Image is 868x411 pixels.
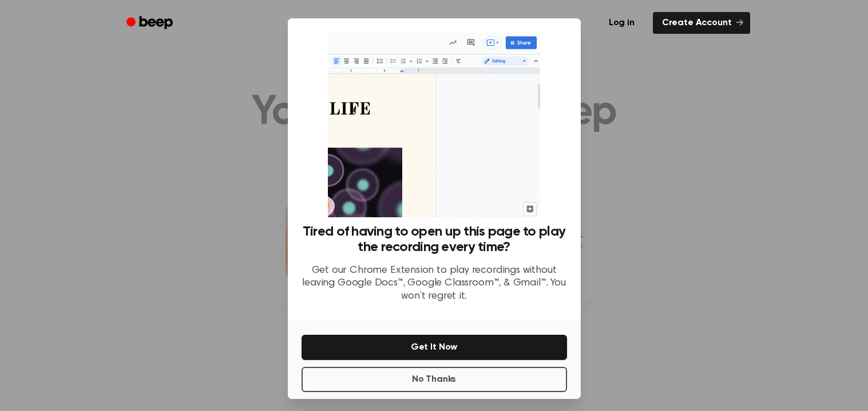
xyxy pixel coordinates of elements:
[302,367,567,392] button: No Thanks
[118,12,183,34] a: Beep
[653,12,750,34] a: Create Account
[302,224,567,255] h3: Tired of having to open up this page to play the recording every time?
[597,10,646,36] a: Log in
[302,335,567,360] button: Get It Now
[328,32,540,217] img: Beep extension in action
[302,264,567,303] p: Get our Chrome Extension to play recordings without leaving Google Docs™, Google Classroom™, & Gm...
